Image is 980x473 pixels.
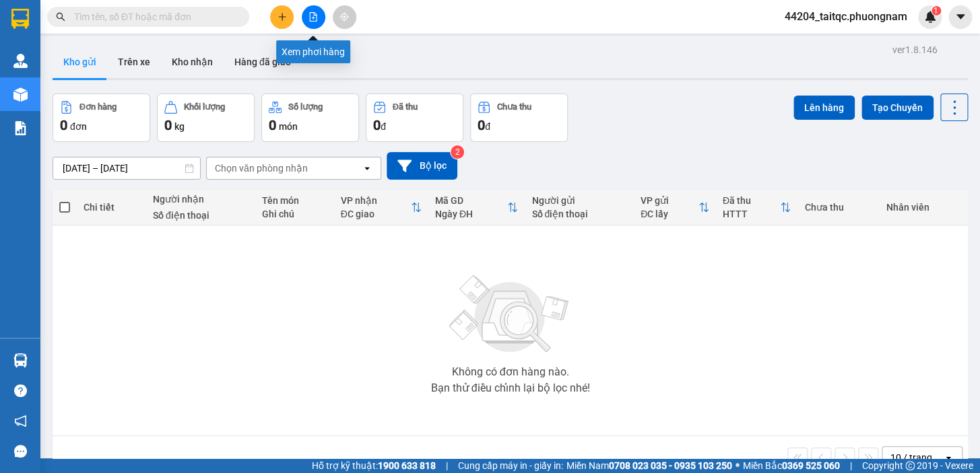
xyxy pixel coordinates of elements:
[366,94,463,142] button: Đã thu0đ
[478,117,485,133] span: 0
[157,94,255,142] button: Khối lượng0kg
[743,458,840,473] span: Miền Bắc
[13,353,28,367] img: warehouse-icon
[531,195,627,206] div: Người gửi
[79,102,117,112] div: Đơn hàng
[277,12,287,22] span: plus
[774,8,918,25] span: 44204_taitqc.phuongnam
[224,46,302,78] button: Hàng đã giao
[470,94,568,142] button: Chưa thu0đ
[782,460,840,471] strong: 0369 525 060
[886,202,961,213] div: Nhân viên
[13,54,28,68] img: warehouse-icon
[804,202,873,213] div: Chưa thu
[716,190,798,225] th: Toggle SortBy
[261,94,359,142] button: Số lượng0món
[164,117,172,133] span: 0
[84,202,139,213] div: Chi tiết
[634,190,716,225] th: Toggle SortBy
[14,445,27,458] span: message
[723,209,781,219] div: HTTT
[381,121,386,132] span: đ
[269,117,276,133] span: 0
[74,9,233,24] input: Tìm tên, số ĐT hoặc mã đơn
[153,194,249,205] div: Người nhận
[174,121,185,132] span: kg
[184,102,225,112] div: Khối lượng
[262,209,327,219] div: Ghi chú
[270,5,294,29] button: plus
[393,102,418,112] div: Đã thu
[262,195,327,206] div: Tên món
[53,157,200,179] input: Select a date range.
[924,11,936,23] img: icon-new-feature
[892,42,938,57] div: ver 1.8.146
[497,102,531,112] div: Chưa thu
[13,87,28,102] img: warehouse-icon
[14,414,27,427] span: notification
[428,190,525,225] th: Toggle SortBy
[443,267,577,361] img: svg+xml;base64,PHN2ZyBjbGFzcz0ibGlzdC1wbHVnX19zdmciIHhtbG5zPSJodHRwOi8vd3d3LnczLm9yZy8yMDAwL3N2Zy...
[387,152,457,180] button: Bộ lọc
[566,458,732,473] span: Miền Nam
[333,5,356,29] button: aim
[736,463,740,468] span: ⚪️
[312,458,436,473] span: Hỗ trợ kỹ thuật:
[288,102,323,112] div: Số lượng
[954,11,967,23] span: caret-down
[161,46,224,78] button: Kho nhận
[609,460,732,471] strong: 0708 023 035 - 0935 103 250
[70,121,87,132] span: đơn
[378,460,436,471] strong: 1900 633 818
[215,161,308,175] div: Chọn văn phòng nhận
[435,209,508,219] div: Ngày ĐH
[53,94,150,142] button: Đơn hàng0đơn
[531,209,627,219] div: Số điện thoại
[932,6,941,15] sup: 1
[943,452,954,463] svg: open
[13,121,28,135] img: solution-icon
[339,12,349,22] span: aim
[948,5,972,29] button: caret-down
[14,384,27,397] span: question-circle
[362,163,372,174] svg: open
[340,195,410,206] div: VP nhận
[60,117,67,133] span: 0
[56,12,65,22] span: search
[861,96,934,120] button: Tạo Chuyến
[308,12,318,22] span: file-add
[430,383,589,394] div: Bạn thử điều chỉnh lại bộ lọc nhé!
[373,117,381,133] span: 0
[934,6,938,15] span: 1
[153,210,249,221] div: Số điện thoại
[890,451,932,464] div: 10 / trang
[302,5,325,29] button: file-add
[451,367,568,377] div: Không có đơn hàng nào.
[641,209,698,219] div: ĐC lấy
[850,458,852,473] span: |
[793,96,855,120] button: Lên hàng
[723,195,781,206] div: Đã thu
[485,121,490,132] span: đ
[333,190,428,225] th: Toggle SortBy
[451,145,464,159] sup: 2
[446,458,448,473] span: |
[11,9,29,29] img: logo-vxr
[340,209,410,219] div: ĐC giao
[905,461,915,470] span: copyright
[53,46,107,78] button: Kho gửi
[107,46,161,78] button: Trên xe
[458,458,563,473] span: Cung cấp máy in - giấy in:
[641,195,698,206] div: VP gửi
[279,121,298,132] span: món
[435,195,508,206] div: Mã GD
